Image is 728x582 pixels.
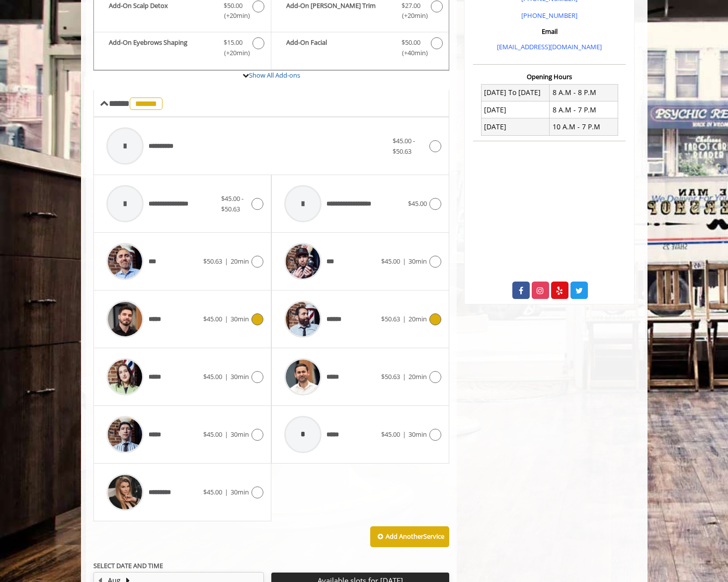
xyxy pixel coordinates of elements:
[370,526,449,547] button: Add AnotherService
[403,430,406,439] span: |
[481,118,550,135] td: [DATE]
[497,42,602,51] a: [EMAIL_ADDRESS][DOMAIN_NAME]
[408,430,427,439] span: 30min
[218,10,247,21] span: (+20min )
[550,118,618,135] td: 10 A.M - 7 P.M
[249,71,300,80] a: Show All Add-ons
[408,257,427,266] span: 30min
[386,532,444,541] b: Add Another Service
[99,0,266,24] label: Add-On Scalp Detox
[396,10,425,21] span: (+20min )
[109,0,214,21] b: Add-On Scalp Detox
[393,136,415,156] span: $45.00 - $50.63
[225,314,228,323] span: |
[231,314,249,323] span: 30min
[203,314,222,323] span: $45.00
[93,561,163,570] b: SELECT DATE AND TIME
[221,194,243,213] span: $45.00 - $50.63
[203,430,222,439] span: $45.00
[276,0,444,24] label: Add-On Beard Trim
[381,430,400,439] span: $45.00
[402,37,420,48] span: $50.00
[109,37,214,58] b: Add-On Eyebrows Shaping
[381,314,400,323] span: $50.63
[203,257,222,266] span: $50.63
[231,487,249,496] span: 30min
[225,372,228,381] span: |
[203,487,222,496] span: $45.00
[224,0,243,11] span: $50.00
[521,11,577,20] a: [PHONE_NUMBER]
[403,372,406,381] span: |
[99,37,266,61] label: Add-On Eyebrows Shaping
[225,257,228,266] span: |
[381,257,400,266] span: $45.00
[231,430,249,439] span: 30min
[550,101,618,118] td: 8 A.M - 7 P.M
[408,314,427,323] span: 20min
[231,257,249,266] span: 20min
[218,48,247,58] span: (+20min )
[225,487,228,496] span: |
[203,372,222,381] span: $45.00
[481,84,550,101] td: [DATE] To [DATE]
[381,372,400,381] span: $50.63
[550,84,618,101] td: 8 A.M - 8 P.M
[224,37,243,48] span: $15.00
[481,101,550,118] td: [DATE]
[276,37,444,61] label: Add-On Facial
[473,73,626,80] h3: Opening Hours
[408,372,427,381] span: 20min
[231,372,249,381] span: 30min
[403,257,406,266] span: |
[225,430,228,439] span: |
[396,48,425,58] span: (+40min )
[408,199,427,208] span: $45.00
[286,0,392,21] b: Add-On [PERSON_NAME] Trim
[403,314,406,323] span: |
[286,37,392,58] b: Add-On Facial
[402,0,420,11] span: $27.00
[476,28,623,35] h3: Email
